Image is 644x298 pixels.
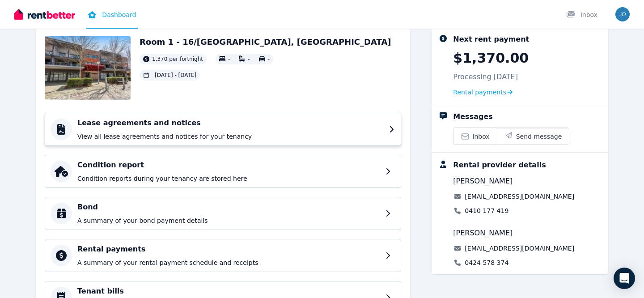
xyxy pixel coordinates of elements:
h4: Bond [77,202,380,213]
span: Rental payments [453,88,506,97]
span: [PERSON_NAME] [453,228,513,238]
button: Send message [497,128,569,145]
p: $1,370.00 [453,50,529,66]
span: - [248,56,250,62]
p: View all lease agreements and notices for your tenancy [77,132,384,141]
img: RentBetter [14,8,75,21]
p: Processing [DATE] [453,72,518,82]
a: 0424 578 374 [465,258,508,267]
div: Next rent payment [453,34,529,45]
h2: Room 1 - 16/[GEOGRAPHIC_DATA], [GEOGRAPHIC_DATA] [140,36,391,48]
div: Open Intercom Messenger [614,268,635,289]
a: Inbox [453,128,496,145]
div: Messages [453,111,492,122]
span: - [268,56,270,62]
p: A summary of your bond payment details [77,216,380,225]
span: Send message [516,132,562,141]
span: [DATE] - [DATE] [155,72,196,79]
h4: Condition report [77,160,380,170]
a: 0410 177 419 [465,206,508,215]
div: Rental provider details [453,160,546,170]
h4: Lease agreements and notices [77,118,384,128]
span: 1,370 per fortnight [152,55,203,63]
div: Inbox [566,10,597,19]
a: Rental payments [453,88,513,97]
span: Inbox [472,132,489,141]
a: [EMAIL_ADDRESS][DOMAIN_NAME] [465,244,574,253]
span: - [228,56,230,62]
img: Property Url [45,36,131,100]
h4: Rental payments [77,244,380,255]
p: Condition reports during your tenancy are stored here [77,174,380,183]
p: A summary of your rental payment schedule and receipts [77,258,380,267]
h4: Tenant bills [77,286,380,297]
a: [EMAIL_ADDRESS][DOMAIN_NAME] [465,192,574,201]
img: JORDAN FESEL [615,7,630,21]
span: [PERSON_NAME] [453,176,513,187]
